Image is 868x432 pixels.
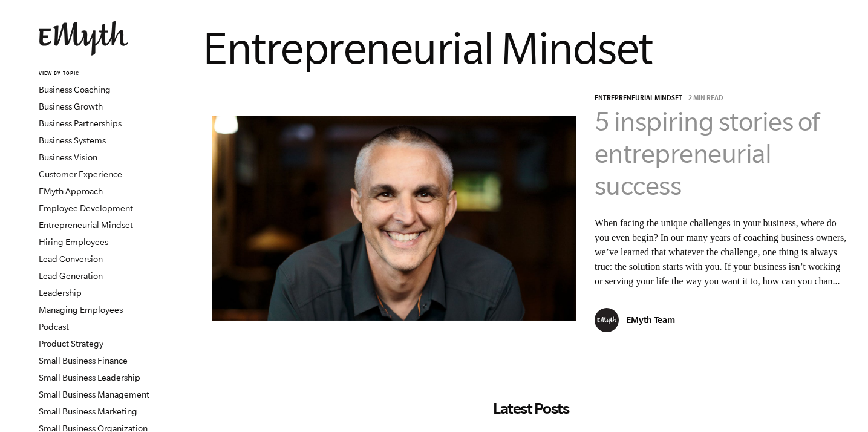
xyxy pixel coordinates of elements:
h2: Latest Posts [212,399,850,417]
a: Small Business Marketing [39,407,137,416]
a: Small Business Leadership [39,373,140,382]
a: Leadership [39,288,82,298]
p: EMyth Team [626,315,675,325]
a: Product Strategy [39,339,103,349]
p: 2 min read [688,95,723,103]
a: Lead Conversion [39,254,103,264]
a: Employee Development [39,203,133,213]
a: Podcast [39,322,69,332]
a: Business Partnerships [39,119,122,128]
img: EMyth [39,21,128,56]
a: Small Business Management [39,390,149,399]
a: Managing Employees [39,305,123,315]
img: EMyth Team - EMyth [595,308,619,332]
a: Hiring Employees [39,237,108,247]
a: Business Growth [39,102,103,111]
a: Entrepreneurial Mindset [39,220,133,230]
a: Business Systems [39,136,106,145]
iframe: Chat Widget [808,374,868,432]
img: business coaching success stories [212,116,576,321]
a: Entrepreneurial Mindset [595,95,687,103]
a: Business Coaching [39,85,111,94]
a: Small Business Finance [39,356,128,365]
a: 5 inspiring stories of entrepreneurial success [595,106,820,200]
a: Customer Experience [39,169,122,179]
a: EMyth Approach [39,186,103,196]
h6: VIEW BY TOPIC [39,70,184,78]
p: When facing the unique challenges in your business, where do you even begin? In our many years of... [595,216,850,289]
a: Lead Generation [39,271,103,281]
a: Business Vision [39,152,97,162]
h1: Entrepreneurial Mindset [203,21,859,74]
span: Entrepreneurial Mindset [595,95,682,103]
